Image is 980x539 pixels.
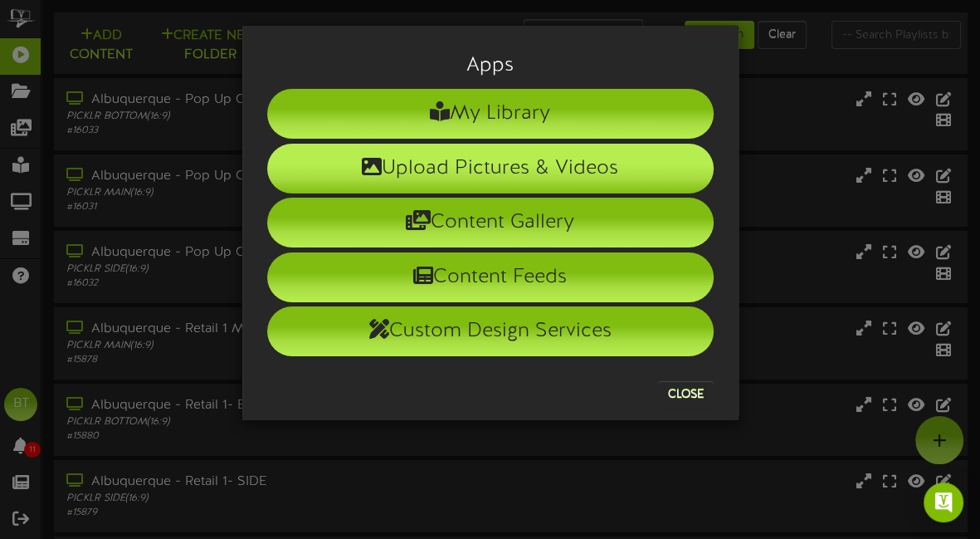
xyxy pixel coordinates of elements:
[658,381,714,408] button: Close
[267,306,714,356] li: Custom Design Services
[267,198,714,247] li: Content Gallery
[267,252,714,302] li: Content Feeds
[267,89,714,139] li: My Library
[924,483,963,522] div: Open Intercom Messenger
[267,144,714,194] li: Upload Pictures & Videos
[267,55,714,76] h3: Apps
